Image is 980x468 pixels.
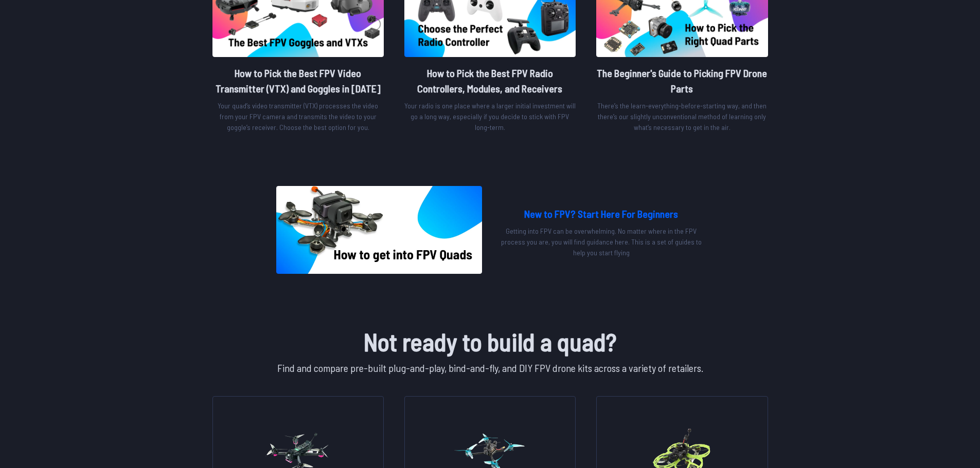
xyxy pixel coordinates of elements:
[210,323,770,360] h1: Not ready to build a quad?
[212,100,384,133] p: Your quad’s video transmitter (VTX) processes the video from your FPV camera and transmits the vi...
[210,360,770,376] p: Find and compare pre-built plug-and-play, bind-and-fly, and DIY FPV drone kits across a variety o...
[276,186,482,274] img: image of post
[498,226,704,258] p: Getting into FPV can be overwhelming. No matter where in the FPV process you are, you will find g...
[212,65,384,96] h2: How to Pick the Best FPV Video Transmitter (VTX) and Goggles in [DATE]
[596,65,768,96] h2: The Beginner's Guide to Picking FPV Drone Parts
[276,186,704,274] a: image of postNew to FPV? Start Here For BeginnersGetting into FPV can be overwhelming. No matter ...
[404,65,576,96] h2: How to Pick the Best FPV Radio Controllers, Modules, and Receivers
[596,100,768,133] p: There’s the learn-everything-before-starting way, and then there’s our slightly unconventional me...
[404,100,576,133] p: Your radio is one place where a larger initial investment will go a long way, especially if you d...
[498,206,704,221] h2: New to FPV? Start Here For Beginners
